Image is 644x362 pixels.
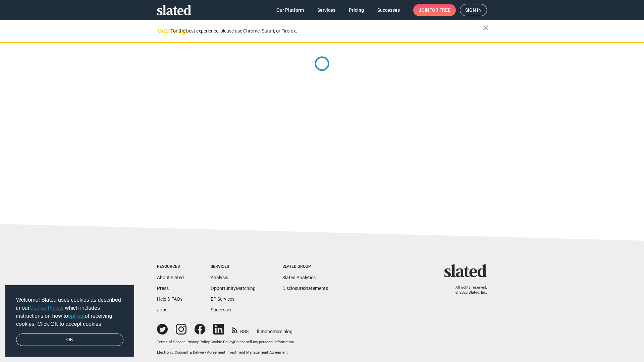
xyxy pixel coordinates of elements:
[210,340,211,344] span: |
[211,264,256,269] div: Services
[460,4,487,16] a: Sign in
[157,286,169,291] a: Press
[317,4,335,16] span: Services
[465,4,482,16] span: Sign in
[276,4,304,16] span: Our Platform
[482,24,490,32] mat-icon: close
[211,296,234,302] a: EP Services
[349,4,364,16] span: Pricing
[16,296,123,328] span: Welcome! Slated uses cookies as described in our , which includes instructions on how to of recei...
[419,4,450,16] span: Join
[257,329,265,334] span: film
[186,340,210,344] a: Privacy Policy
[413,4,456,16] a: Joinfor free
[170,26,483,36] div: For the best experience, please use Chrome, Safari, or Firefox.
[257,323,292,335] a: filmonomics blog
[282,286,328,291] a: DisclosureStatements
[16,334,123,346] a: dismiss cookie message
[225,350,226,355] span: |
[429,4,450,16] span: for free
[211,340,233,344] a: Cookie Policy
[282,264,328,269] div: Slated Group
[233,340,234,344] span: |
[232,324,249,335] a: RSS
[377,4,400,16] span: Successes
[372,4,405,16] a: Successes
[157,340,185,344] a: Terms of Service
[448,285,487,295] p: All rights reserved. © 2025 Slated, Inc.
[343,4,369,16] a: Pricing
[157,296,182,302] a: Help & FAQs
[157,264,184,269] div: Resources
[30,305,62,311] a: Cookie Policy
[312,4,341,16] a: Services
[5,285,134,357] div: cookieconsent
[157,275,184,280] a: About Slated
[68,313,85,319] a: opt-out
[157,307,167,312] a: Jobs
[226,350,288,355] a: Investment Management Agreement
[211,286,256,291] a: OpportunityMatching
[271,4,309,16] a: Our Platform
[211,275,228,280] a: Analysis
[158,26,166,35] mat-icon: warning
[185,340,186,344] span: |
[157,350,225,355] a: Electronic Consent & Delivery Agreement
[234,340,294,345] button: Do not sell my personal information
[282,275,316,280] a: Slated Analytics
[211,307,232,312] a: Successes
